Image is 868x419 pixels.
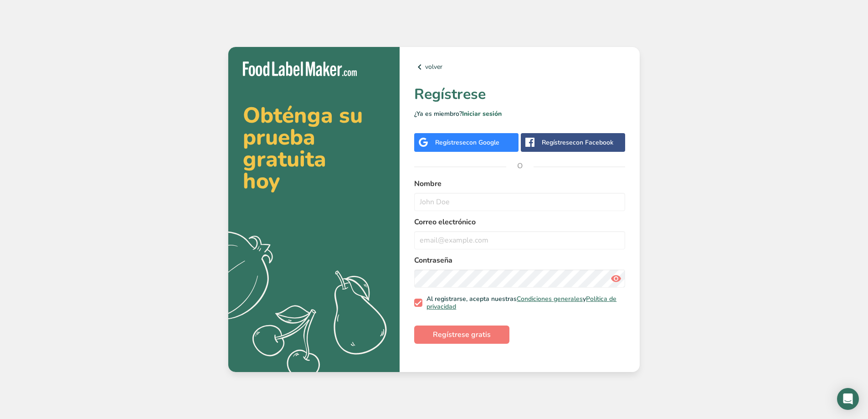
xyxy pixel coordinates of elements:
[573,138,613,147] span: con Facebook
[506,152,534,180] span: O
[414,217,625,228] label: Correo electrónico
[837,388,859,410] div: Open Intercom Messenger
[435,138,499,147] div: Regístrese
[422,295,622,311] span: Al registrarse, acepta nuestras y
[542,138,613,147] div: Regístrese
[462,109,502,118] a: Iniciar sesión
[414,255,625,266] label: Contraseña
[243,62,357,77] img: Food Label Maker
[414,178,625,189] label: Nombre
[414,326,509,344] button: Regístrese gratis
[414,109,625,119] p: ¿Ya es miembro?
[414,193,625,211] input: John Doe
[414,83,625,105] h1: Regístrese
[243,104,385,192] h2: Obténga su prueba gratuita hoy
[466,138,499,147] span: con Google
[414,62,625,72] a: volver
[517,295,583,303] a: Condiciones generales
[414,231,625,249] input: email@example.com
[433,329,491,340] span: Regístrese gratis
[426,295,616,311] a: Política de privacidad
